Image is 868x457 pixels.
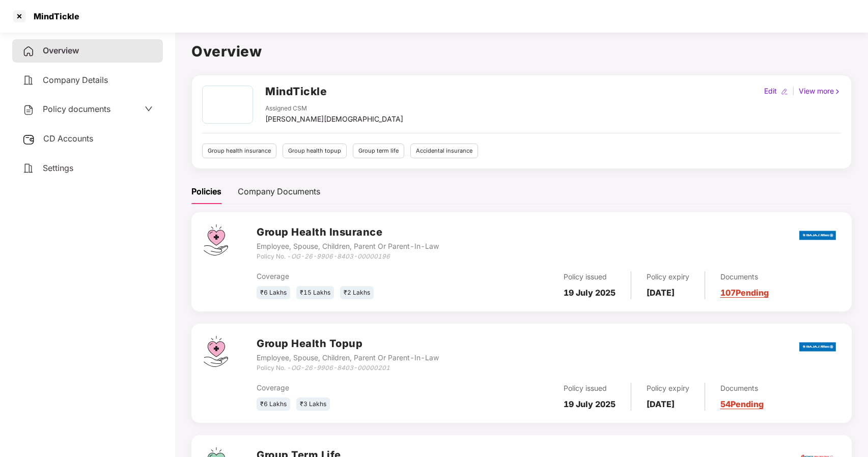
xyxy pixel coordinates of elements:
div: Coverage [257,382,451,393]
div: Documents [720,271,769,282]
h1: Overview [191,40,852,63]
div: Documents [720,383,764,394]
b: [DATE] [647,288,675,298]
div: Policies [191,185,221,198]
b: 19 July 2025 [564,399,615,409]
span: down [145,105,153,113]
div: Policy No. - [257,363,439,373]
div: Assigned CSM [265,104,403,113]
img: svg+xml;base64,PHN2ZyB4bWxucz0iaHR0cDovL3d3dy53My5vcmcvMjAwMC9zdmciIHdpZHRoPSIyNCIgaGVpZ2h0PSIyNC... [22,74,35,87]
span: Overview [43,45,79,55]
div: ₹6 Lakhs [257,286,290,300]
img: svg+xml;base64,PHN2ZyB4bWxucz0iaHR0cDovL3d3dy53My5vcmcvMjAwMC9zdmciIHdpZHRoPSIyNCIgaGVpZ2h0PSIyNC... [22,104,35,116]
div: | [790,85,797,97]
a: 107 Pending [720,288,769,298]
img: bajaj.png [799,224,836,247]
div: ₹15 Lakhs [296,286,334,300]
div: ₹6 Lakhs [257,397,290,411]
h3: Group Health Insurance [257,224,439,240]
img: editIcon [781,88,788,95]
span: Policy documents [43,104,110,114]
b: [DATE] [647,399,675,409]
div: Accidental insurance [410,144,478,158]
div: Employee, Spouse, Children, Parent Or Parent-In-Law [257,241,439,252]
i: OG-26-9906-8403-00000196 [291,252,390,260]
div: Group health topup [283,144,347,158]
h2: MindTickle [265,83,327,100]
img: svg+xml;base64,PHN2ZyB4bWxucz0iaHR0cDovL3d3dy53My5vcmcvMjAwMC9zdmciIHdpZHRoPSI0Ny43MTQiIGhlaWdodD... [204,336,228,367]
img: svg+xml;base64,PHN2ZyB4bWxucz0iaHR0cDovL3d3dy53My5vcmcvMjAwMC9zdmciIHdpZHRoPSI0Ny43MTQiIGhlaWdodD... [204,224,228,255]
h3: Group Health Topup [257,336,439,352]
i: OG-26-9906-8403-00000201 [291,364,390,372]
div: Group term life [353,144,404,158]
div: Policy expiry [647,383,689,394]
span: CD Accounts [43,133,93,144]
div: [PERSON_NAME][DEMOGRAPHIC_DATA] [265,113,403,125]
div: View more [797,85,843,97]
div: Policy expiry [647,271,689,282]
img: bajaj.png [799,335,836,358]
div: ₹2 Lakhs [340,286,374,300]
div: ₹3 Lakhs [296,397,330,411]
img: svg+xml;base64,PHN2ZyB4bWxucz0iaHR0cDovL3d3dy53My5vcmcvMjAwMC9zdmciIHdpZHRoPSIyNCIgaGVpZ2h0PSIyNC... [22,45,35,58]
a: 54 Pending [720,399,764,409]
div: Policy issued [564,383,615,394]
div: Edit [762,85,779,97]
span: Settings [43,163,73,173]
div: Policy issued [564,271,615,282]
img: svg+xml;base64,PHN2ZyB3aWR0aD0iMjUiIGhlaWdodD0iMjQiIHZpZXdCb3g9IjAgMCAyNSAyNCIgZmlsbD0ibm9uZSIgeG... [22,133,35,146]
img: rightIcon [834,88,841,95]
div: MindTickle [27,11,79,21]
span: Company Details [43,75,108,85]
div: Employee, Spouse, Children, Parent Or Parent-In-Law [257,352,439,363]
img: svg+xml;base64,PHN2ZyB4bWxucz0iaHR0cDovL3d3dy53My5vcmcvMjAwMC9zdmciIHdpZHRoPSIyNCIgaGVpZ2h0PSIyNC... [22,162,35,175]
b: 19 July 2025 [564,288,615,298]
div: Policy No. - [257,252,439,262]
div: Coverage [257,271,451,282]
div: Company Documents [238,185,320,198]
div: Group health insurance [202,144,276,158]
